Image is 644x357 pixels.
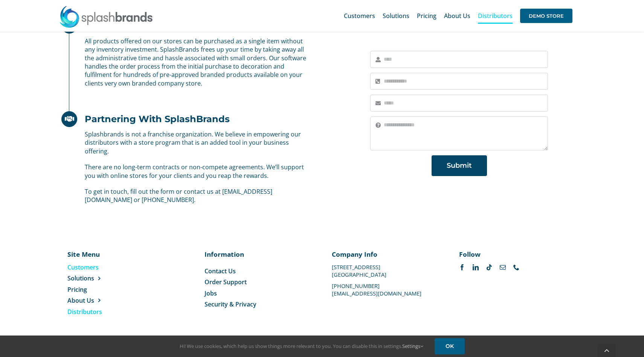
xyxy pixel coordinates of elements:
a: Customers [344,4,375,28]
p: To get in touch, fill out the form or contact us at [EMAIL_ADDRESS][DOMAIN_NAME] or [PHONE_NUMBER]. [85,187,308,204]
span: Pricing [417,13,436,19]
span: DEMO STORE [520,9,572,23]
a: About Us [67,296,136,305]
nav: Menu [67,263,136,316]
span: Customers [344,13,375,19]
a: OK [435,338,465,354]
a: facebook [459,264,465,270]
span: Order Support [204,278,247,286]
p: Site Menu [67,250,136,259]
a: Distributors [67,308,136,316]
span: Jobs [204,289,217,297]
a: DEMO STORE [520,4,572,28]
p: Follow [459,250,567,259]
p: Company Info [332,250,440,259]
a: Order Support [204,278,312,286]
p: All products offered on our stores can be purchased as a single item without any inventory invest... [85,37,308,87]
a: mail [500,264,506,270]
p: Information [204,250,312,259]
span: Pricing [67,285,87,294]
a: tiktok [486,264,492,270]
p: Splashbrands is not a franchise organization. We believe in empowering our distributors with a st... [85,130,308,155]
span: Submit [447,162,472,170]
nav: Main Menu Sticky [344,4,572,28]
span: Solutions [67,274,94,282]
span: Customers [67,263,99,271]
a: Pricing [67,285,136,294]
a: Customers [67,263,136,271]
a: Pricing [417,4,436,28]
a: Security & Privacy [204,300,312,308]
span: About Us [67,296,94,305]
span: Distributors [478,13,513,19]
a: linkedin [473,264,479,270]
a: Contact Us [204,267,312,275]
span: Contact Us [204,267,236,275]
a: Distributors [478,4,513,28]
button: Submit [432,155,487,176]
a: phone [513,264,519,270]
img: SplashBrands.com Logo [59,5,153,28]
nav: Menu [204,267,312,309]
a: Solutions [67,274,136,282]
span: Hi! We use cookies, which help us show things more relevant to you. You can disable this in setti... [180,343,423,349]
a: Settings [402,343,423,349]
span: About Us [444,13,470,19]
span: Distributors [67,308,102,316]
h2: Partnering With SplashBrands [85,113,230,124]
p: There are no long-term contracts or non-compete agreements. We’ll support you with online stores ... [85,163,308,180]
span: Security & Privacy [204,300,256,308]
a: Jobs [204,289,312,297]
span: Solutions [383,13,409,19]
